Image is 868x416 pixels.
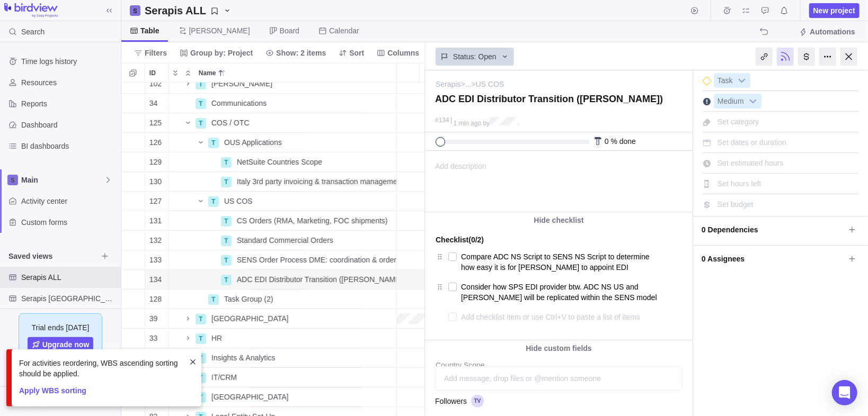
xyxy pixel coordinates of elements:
[426,151,486,212] span: Add description
[435,396,467,406] span: Followers
[169,329,397,348] div: Name
[233,211,396,230] div: CS Orders (RMA, Marketing, FOC shipments)
[130,46,171,60] span: Filters
[610,137,635,146] span: % done
[714,94,747,109] span: Medium
[465,79,472,91] span: ...
[145,250,169,270] div: ID
[220,192,396,211] div: US COS
[145,113,169,133] div: ID
[169,290,397,309] div: Name
[149,157,162,167] span: 129
[169,231,397,250] div: Name
[145,113,169,132] div: 125
[702,250,845,268] span: 0 Assignees
[777,8,792,16] a: Notifications
[460,79,465,91] span: >
[140,3,236,18] span: Serapis ALL
[207,113,396,132] div: COS / OTC
[276,48,326,58] span: Show: 2 items
[261,46,330,60] span: Show: 2 items
[207,309,396,328] div: Germany
[224,137,282,148] span: OUS Applications
[453,120,481,127] span: 1 min ago
[98,249,112,264] span: Browse views
[182,66,194,80] span: Collapse
[169,133,397,152] div: Name
[196,333,206,344] div: T
[199,68,216,78] span: Name
[19,358,184,379] div: For activities reordering, WBS ascending sorting should be applied.
[237,274,396,285] span: ADC EDI Distributor Transition ([PERSON_NAME])
[149,313,158,324] span: 39
[739,8,754,16] a: My assignments
[149,98,158,108] span: 34
[795,24,860,39] span: Automations
[145,211,169,231] div: ID
[145,152,169,172] div: ID
[207,348,396,367] div: Insights & Analytics
[149,176,162,187] span: 130
[169,74,397,94] div: Name
[21,217,117,228] span: Custom forms
[149,78,162,89] span: 102
[605,137,609,146] span: 0
[237,255,396,265] span: SENS Order Process DME: coordination & order management workflow
[149,255,162,265] span: 133
[211,98,267,108] span: Communications
[211,313,289,324] span: [GEOGRAPHIC_DATA]
[145,231,169,250] div: ID
[149,196,162,206] span: 127
[149,68,156,78] span: ID
[714,73,750,88] div: Task
[21,196,117,206] span: Activity center
[207,368,396,387] div: IT/CRM
[21,77,117,88] span: Resources
[169,211,397,231] div: Name
[702,221,845,239] span: 0 Dependencies
[145,74,169,94] div: ID
[224,196,253,206] span: US COS
[739,3,754,18] span: My assignments
[221,177,232,187] div: T
[42,339,90,350] span: Upgrade now
[476,79,504,89] a: US COS
[169,309,397,329] div: Name
[718,179,761,188] span: Set hours left
[145,172,169,192] div: ID
[208,138,219,148] div: T
[221,236,232,246] div: T
[145,172,169,191] div: 130
[196,314,206,324] div: T
[145,94,169,113] div: ID
[145,290,169,309] div: ID
[21,120,117,130] span: Dashboard
[169,172,397,192] div: Name
[149,294,162,304] span: 128
[169,387,397,407] div: Name
[810,26,855,37] span: Automations
[757,24,772,39] span: The action will be undone: renaming the activity
[145,211,169,230] div: 131
[145,329,169,348] div: ID
[425,212,693,228] div: Hide checklist
[349,48,364,58] span: Sort
[221,275,232,285] div: T
[233,270,396,289] div: ADC EDI Distributor Transition (Byram)
[126,66,140,80] span: Selection mode
[809,3,860,18] span: New project
[149,117,162,128] span: 125
[819,48,836,66] div: More actions
[221,216,232,227] div: T
[714,94,761,108] div: Medium
[8,251,98,261] span: Saved views
[435,117,449,124] div: #134
[207,94,396,113] div: Communications
[211,352,276,363] span: Insights & Analytics
[149,274,162,285] span: 134
[19,383,86,398] span: Apply WBS sorting
[28,337,94,352] span: Upgrade now
[145,48,167,58] span: Filters
[145,329,169,348] div: 33
[4,3,58,18] img: logo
